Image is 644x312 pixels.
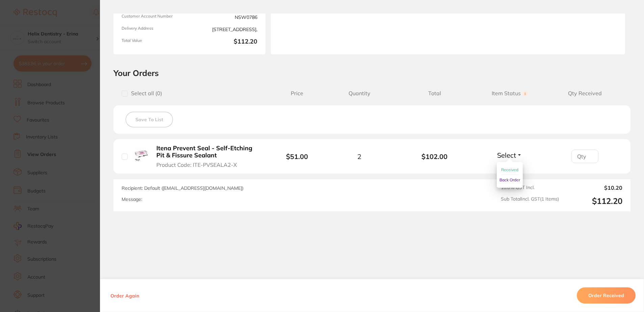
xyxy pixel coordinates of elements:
span: Item Status [472,90,547,97]
span: Product Code: ITE-PVSEALA2-X [156,162,237,168]
b: Itena Prevent Seal - Self-Etching Pit & Fissure Sealant [156,145,260,159]
button: Save To List [126,112,173,127]
span: Back Order [499,177,520,182]
span: Select all ( 0 ) [128,90,162,97]
button: Order Again [108,292,141,298]
span: Total [397,90,472,97]
button: Select [495,151,524,159]
span: Recipient: Default ( [EMAIL_ADDRESS][DOMAIN_NAME] ) [122,185,243,191]
span: Total Value [122,38,187,46]
span: Price [272,90,322,97]
b: $102.00 [397,153,472,160]
b: $112.20 [192,38,257,46]
span: 2 [357,153,361,160]
h2: Your Orders [113,68,630,78]
output: $112.20 [564,196,622,206]
span: [STREET_ADDRESS], [192,26,257,33]
span: 10.0 % GST Incl. [501,185,559,191]
button: Order Received [577,287,636,304]
button: Itena Prevent Seal - Self-Etching Pit & Fissure Sealant Product Code: ITE-PVSEALA2-X [154,145,262,168]
output: $10.20 [564,185,622,191]
span: Select [497,151,516,159]
button: Received [501,165,518,175]
label: Message: [122,197,142,202]
img: Itena Prevent Seal - Self-Etching Pit & Fissure Sealant [133,148,149,164]
span: Customer Account Number [122,14,187,21]
input: Qty [571,150,598,163]
b: $51.00 [286,152,308,161]
button: Back Order [499,175,520,185]
span: NSW0786 [192,14,257,21]
span: Sub Total Incl. GST ( 1 Items) [501,196,559,206]
span: Quantity [322,90,397,97]
span: Received [501,167,518,172]
span: Qty Received [547,90,622,97]
span: Delivery Address [122,26,187,33]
